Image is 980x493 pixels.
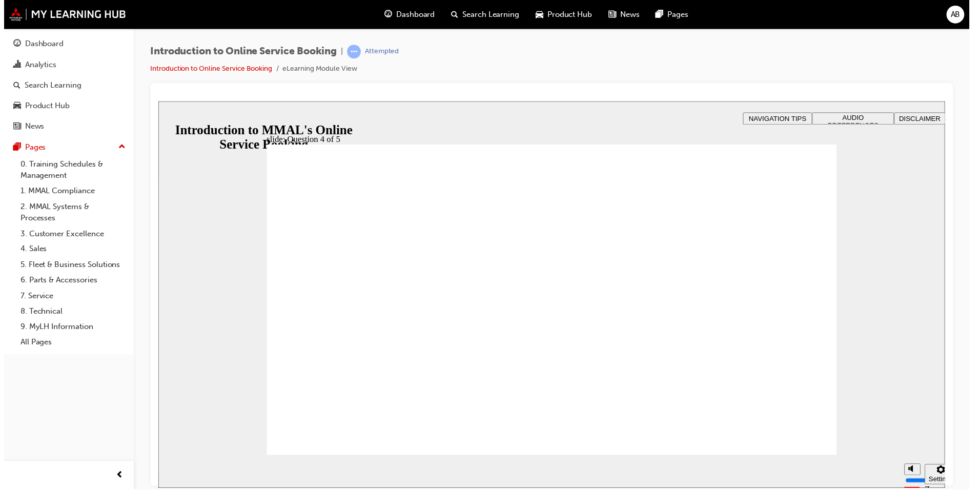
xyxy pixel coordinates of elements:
span: news-icon [9,123,17,132]
span: car-icon [9,102,17,112]
div: misc controls [746,356,787,389]
span: Pages [668,9,689,20]
span: up-icon [115,141,122,155]
a: 0. Training Schedules & Management [12,157,127,184]
a: All Pages [12,337,127,353]
span: AUDIO PREFERENCES [675,13,726,28]
button: AUDIO PREFERENCES [659,11,741,24]
a: 9. MyLH Information [12,321,127,337]
div: Pages [21,142,42,154]
a: 2. MMAL Systems & Processes [12,200,127,228]
span: chart-icon [9,61,17,70]
div: News [21,121,40,133]
input: volume [752,378,819,386]
label: Zoom to fit [772,386,792,416]
a: Product Hub [4,97,127,116]
button: Pages [4,139,127,158]
div: Dashboard [21,38,60,50]
span: News [621,9,640,20]
div: Search Learning [21,80,78,92]
span: Introduction to Online Service Booking [147,46,335,58]
a: 4. Sales [12,243,127,259]
button: NAVIGATION TIPS [589,11,659,24]
a: 6. Parts & Accessories [12,274,127,290]
img: mmal [5,8,123,21]
span: search-icon [451,8,458,21]
div: Settings [776,377,801,384]
span: DISCLAIMER [746,14,788,22]
div: Analytics [21,59,53,71]
a: 5. Fleet & Business Solutions [12,259,127,275]
span: learningRecordVerb_ATTEMPT-icon [345,45,359,59]
button: AB [949,6,967,24]
a: pages-iconPages [648,4,698,25]
a: Search Learning [4,76,127,95]
button: Mute (Ctrl+Alt+M) [751,365,768,377]
span: pages-icon [9,144,17,153]
a: 7. Service [12,290,127,306]
span: | [339,46,341,58]
span: search-icon [9,81,16,91]
span: AB [953,9,963,20]
a: 3. Customer Excellence [12,228,127,243]
span: Dashboard [395,9,434,20]
li: eLearning Module View [280,64,356,75]
a: Dashboard [4,35,127,54]
button: Settings [772,365,805,386]
a: Introduction to Online Service Booking [147,65,270,73]
span: Product Hub [547,9,593,20]
span: guage-icon [383,8,391,21]
div: Attempted [363,47,398,57]
div: Product Hub [21,101,66,113]
a: 1. MMAL Compliance [12,184,127,200]
span: Search Learning [462,9,519,20]
a: car-iconProduct Hub [527,4,601,25]
span: news-icon [609,8,617,21]
span: NAVIGATION TIPS [595,14,652,22]
button: DashboardAnalyticsSearch LearningProduct HubNews [4,33,127,139]
a: search-iconSearch Learning [442,4,527,25]
a: guage-iconDashboard [375,4,442,25]
a: 8. Technical [12,305,127,321]
a: News [4,118,127,137]
span: car-icon [536,8,543,21]
a: news-iconNews [601,4,648,25]
span: guage-icon [9,40,17,49]
span: prev-icon [113,473,120,485]
span: pages-icon [657,8,664,21]
button: DISCLAIMER [741,11,793,24]
a: Analytics [4,56,127,75]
